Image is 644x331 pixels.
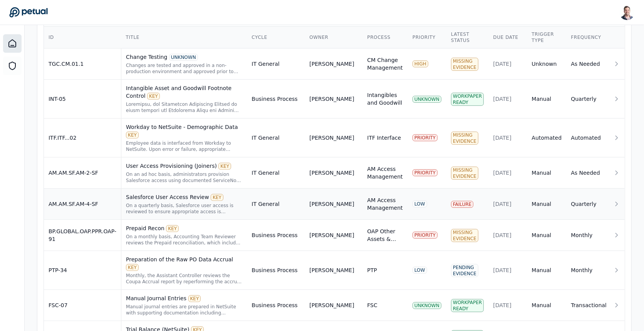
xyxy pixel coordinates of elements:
div: [PERSON_NAME] [309,266,354,274]
td: INT-05 [44,80,121,119]
td: Manual [527,80,567,119]
th: Trigger Type [527,27,567,48]
td: TGC.CM.01.1 [44,48,121,80]
div: KEY [126,132,139,139]
td: IT General [247,48,305,80]
div: [PERSON_NAME] [309,231,354,239]
div: LOW [413,201,427,207]
td: Automated [566,119,611,157]
div: PRIORITY [413,169,438,176]
div: Quarterly, the Functional Accounting Manager or above reviews the Intangible Asset and Goodwill f... [126,101,242,114]
div: [PERSON_NAME] [309,60,354,68]
th: Priority [408,27,446,48]
td: IT General [247,119,305,157]
div: Manual Journal Entries [126,294,242,302]
div: PTP [367,266,377,274]
div: Preparation of the Raw PO Data Accrual [126,256,242,271]
div: Change Testing [126,53,242,61]
div: KEY [218,163,231,170]
div: On a quarterly basis, Salesforce user access is reviewed to ensure appropriate access is maintain... [126,202,242,215]
td: Transactional [566,290,611,321]
td: Unknown [527,48,567,80]
div: Failure [451,201,473,208]
th: Title [121,27,247,48]
div: AM Access Management [367,165,403,181]
div: Missing Evidence [451,229,478,242]
div: Intangibles and Goodwill [367,91,403,107]
div: [PERSON_NAME] [309,95,354,103]
div: [DATE] [493,266,523,274]
td: FSC-07 [44,290,121,321]
div: OAP Other Assets & Prepaids [367,227,403,243]
div: UNKNOWN [413,302,441,309]
div: PRIORITY [413,134,438,141]
a: Dashboard [3,34,22,53]
div: CM Change Management [367,56,403,72]
th: Process [362,27,408,48]
div: [PERSON_NAME] [309,134,354,142]
td: AM.AM.SF.AM-4-SF [44,189,121,220]
div: Workpaper Ready [451,299,484,312]
td: AM.AM.SF.AM-2-SF [44,157,121,189]
th: Due Date [489,27,527,48]
div: [PERSON_NAME] [309,200,354,208]
div: [PERSON_NAME] [309,169,354,177]
div: Manual journal entries are prepared in NetSuite with supporting documentation including transacti... [126,304,242,316]
div: On a monthly basis, Accounting Team Reviewer reviews the Prepaid reconciliation, which includes a... [126,234,242,246]
div: Missing Evidence [451,58,478,71]
th: Latest Status [446,27,489,48]
td: Business Process [247,251,305,290]
div: Pending Evidence [451,264,478,277]
th: Cycle [247,27,305,48]
td: Manual [527,290,567,321]
td: IT General [247,189,305,220]
div: [PERSON_NAME] [309,301,354,309]
td: Quarterly [566,189,611,220]
div: Monthly, the Assistant Controller reviews the Coupa Accrual report by reperforming the accrual st... [126,272,242,285]
div: Missing Evidence [451,132,478,145]
td: Monthly [566,251,611,290]
div: [DATE] [493,169,523,177]
a: SOC [3,57,22,75]
div: AM Access Management [367,196,403,212]
div: Workday to NetSuite - Demographic Data [126,123,242,139]
div: [DATE] [493,60,523,68]
td: IT General [247,157,305,189]
td: BP.GLOBAL.OAP.PPR.OAP-91 [44,220,121,251]
div: FSC [367,301,377,309]
img: Snir Kodesh [619,5,635,20]
div: Employee data is interfaced from Workday to NetSuite. Upon error or failure, appropriate personne... [126,140,242,152]
td: ITF.ITF...02 [44,119,121,157]
div: Intangible Asset and Goodwill Footnote Control [126,84,242,100]
a: Go to Dashboard [9,7,48,18]
td: Automated [527,119,567,157]
td: Quarterly [566,80,611,119]
div: KEY [188,295,201,302]
div: HIGH [413,60,428,67]
td: As Needed [566,157,611,189]
div: Workpaper Ready [451,93,484,106]
div: UNKNOWN [169,54,198,61]
div: Prepaid Recon [126,224,242,232]
td: Business Process [247,290,305,321]
div: KEY [147,93,160,100]
div: KEY [211,194,223,201]
th: Frequency [566,27,611,48]
th: ID [44,27,121,48]
div: [DATE] [493,95,523,103]
div: [DATE] [493,301,523,309]
div: UNKNOWN [413,96,441,103]
div: Changes are tested and approved in a non-production environment and approved prior to being imple... [126,62,242,75]
td: Business Process [247,80,305,119]
div: KEY [166,225,179,232]
div: [DATE] [493,200,523,208]
div: KEY [126,264,139,271]
div: User Access Provisioning (Joiners) [126,162,242,170]
div: LOW [413,267,427,274]
div: Salesforce User Access Review [126,193,242,201]
div: PRIORITY [413,232,438,239]
div: On an ad hoc basis, administrators provision Salesforce access using documented ServiceNow approv... [126,171,242,184]
td: PTP-34 [44,251,121,290]
td: Manual [527,220,567,251]
div: [DATE] [493,231,523,239]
